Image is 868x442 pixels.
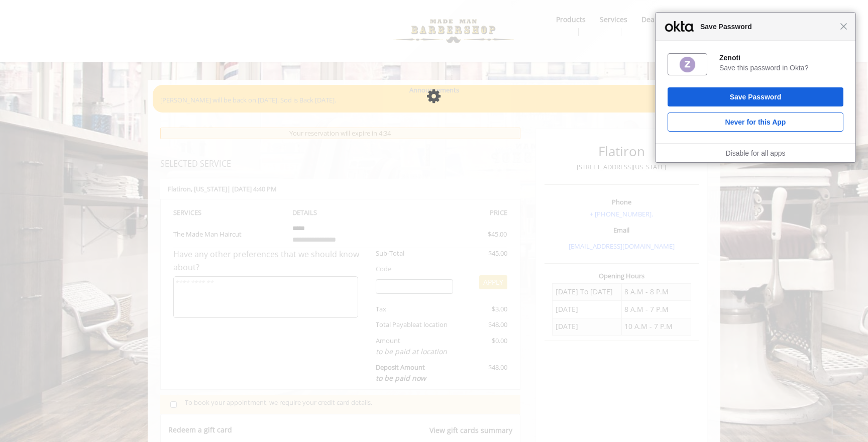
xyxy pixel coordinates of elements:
span: Save Password [695,21,840,33]
div: Zenoti [719,53,843,62]
img: 8u6+f1AAAABklEQVQDAO6NEsJksQb5AAAAAElFTkSuQmCC [679,56,696,73]
span: Close [840,23,847,30]
div: Save this password in Okta? [719,63,843,72]
button: Never for this App [668,113,843,132]
a: Disable for all apps [725,149,785,157]
button: Save Password [668,87,843,106]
